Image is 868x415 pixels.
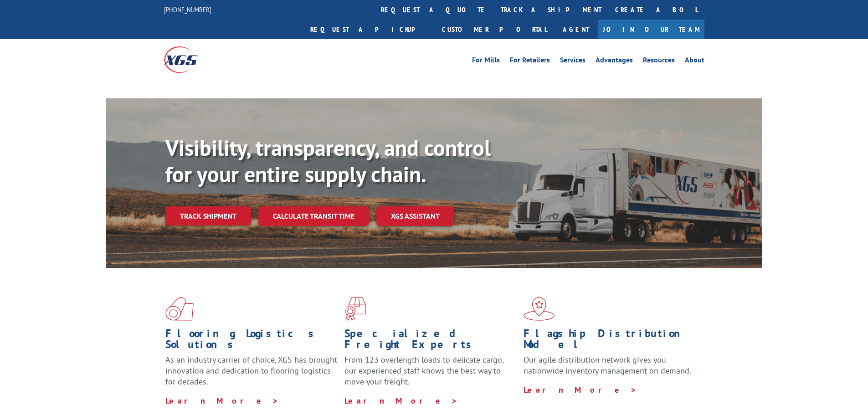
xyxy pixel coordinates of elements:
[165,206,251,225] a: Track shipment
[376,206,454,226] a: XGS ASSISTANT
[344,395,458,406] a: Learn More >
[524,354,691,376] span: Our agile distribution network gives you nationwide inventory management on demand.
[524,384,637,395] a: Learn More >
[524,328,696,354] h1: Flagship Distribution Model
[344,354,517,395] p: From 123 overlength loads to delicate cargo, our experienced staff knows the best way to move you...
[554,20,598,39] a: Agent
[596,56,633,67] a: Advantages
[643,56,675,67] a: Resources
[472,56,500,67] a: For Mills
[164,5,211,14] a: [PHONE_NUMBER]
[165,354,337,387] span: As an industry carrier of choice, XGS has brought innovation and dedication to flooring logistics...
[685,56,704,67] a: About
[524,297,555,321] img: xgs-icon-flagship-distribution-model-red
[598,20,704,39] a: Join Our Team
[510,56,550,67] a: For Retailers
[344,328,517,354] h1: Specialized Freight Experts
[165,297,194,321] img: xgs-icon-total-supply-chain-intelligence-red
[258,206,369,226] a: Calculate transit time
[165,133,491,188] b: Visibility, transparency, and control for your entire supply chain.
[560,56,586,67] a: Services
[303,20,435,39] a: Request a pickup
[165,395,279,406] a: Learn More >
[435,20,554,39] a: Customer Portal
[165,328,338,354] h1: Flooring Logistics Solutions
[344,297,366,321] img: xgs-icon-focused-on-flooring-red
